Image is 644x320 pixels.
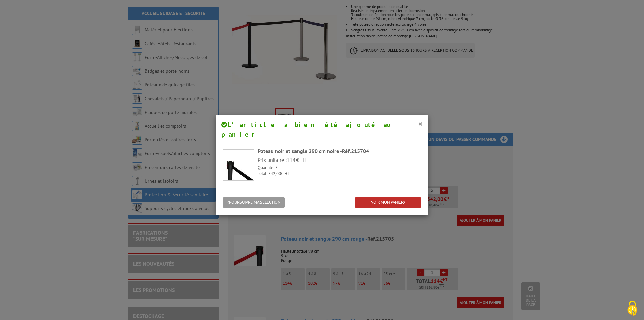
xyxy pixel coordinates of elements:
[223,197,285,208] button: POURSUIVRE MA SÉLECTION
[268,171,281,176] span: 342,00
[221,120,423,139] h4: L’article a bien été ajouté au panier
[258,156,421,164] p: Prix unitaire : € HT
[258,171,421,177] p: Total : € HT
[258,147,421,155] div: Poteau noir et sangle 290 cm noire -
[287,156,296,163] span: 114
[342,148,369,154] span: Réf.215704
[621,297,644,320] button: Cookies (fenêtre modale)
[258,165,421,171] p: Quantité :
[275,165,278,170] span: 3
[355,197,421,208] a: VOIR MON PANIER
[624,300,641,317] img: Cookies (fenêtre modale)
[418,119,423,128] button: ×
